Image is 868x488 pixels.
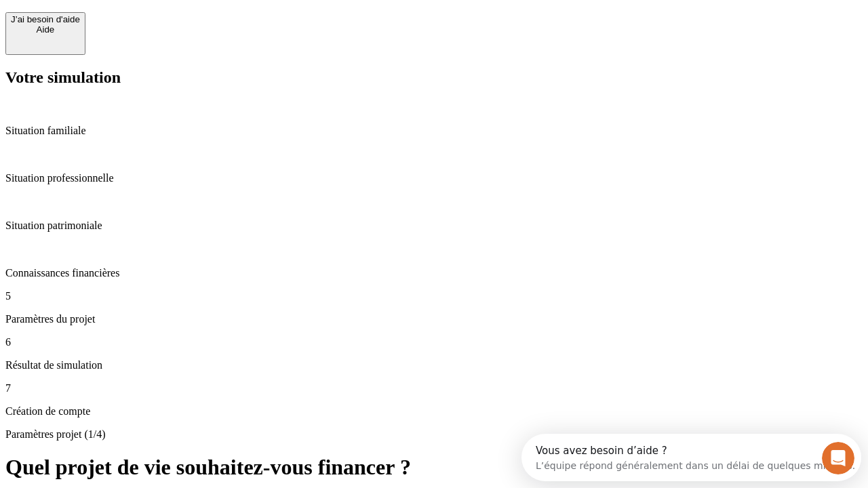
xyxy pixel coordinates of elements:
[5,12,85,55] button: J’ai besoin d'aideAide
[5,220,863,232] p: Situation patrimoniale
[14,12,334,22] div: Vous avez besoin d’aide ?
[5,405,863,418] p: Création de compte
[5,313,863,325] p: Paramètres du projet
[822,442,854,474] iframe: Intercom live chat
[14,22,334,37] div: L’équipe répond généralement dans un délai de quelques minutes.
[5,68,863,87] h2: Votre simulation
[11,14,80,24] div: J’ai besoin d'aide
[5,428,863,441] p: Paramètres projet (1/4)
[5,290,863,302] p: 5
[5,382,863,394] p: 7
[5,336,863,348] p: 6
[5,455,863,480] h1: Quel projet de vie souhaitez-vous financer ?
[11,24,80,35] div: Aide
[5,267,863,279] p: Connaissances financières
[5,5,374,43] div: Ouvrir le Messenger Intercom
[521,434,861,481] iframe: Intercom live chat discovery launcher
[5,359,863,371] p: Résultat de simulation
[5,172,863,184] p: Situation professionnelle
[5,125,863,137] p: Situation familiale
